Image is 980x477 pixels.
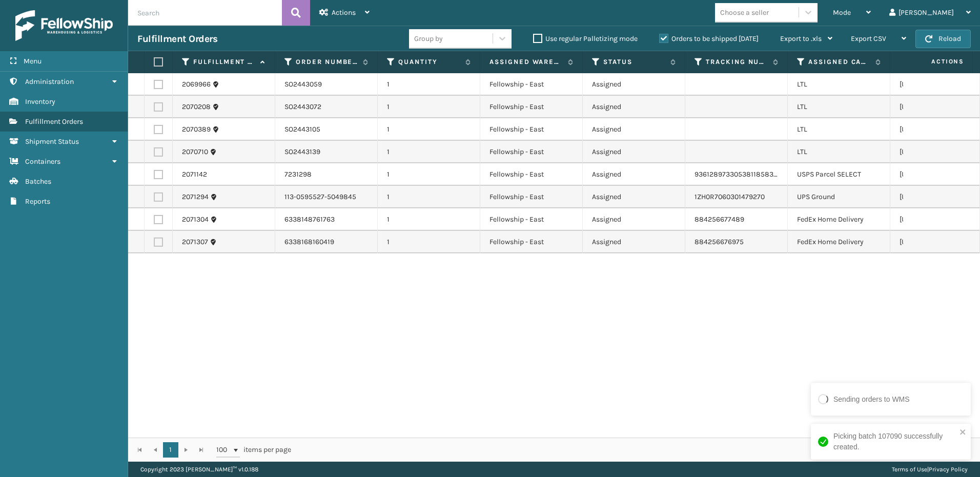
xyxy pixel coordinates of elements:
[398,57,460,67] label: Quantity
[583,208,685,231] td: Assigned
[332,8,356,17] span: Actions
[695,192,765,201] a: 1ZH0R7060301479270
[216,442,291,458] span: items per page
[25,97,55,106] span: Inventory
[480,141,583,163] td: Fellowship - East
[695,170,782,179] a: 9361289733053811858309
[182,169,207,180] a: 2071142
[182,102,211,112] a: 2070208
[275,73,378,96] td: SO2443059
[182,124,211,135] a: 2070389
[275,208,378,231] td: 6338148761763
[788,231,890,253] td: FedEx Home Delivery
[480,186,583,208] td: Fellowship - East
[583,186,685,208] td: Assigned
[25,197,50,206] span: Reports
[833,394,910,405] div: Sending orders to WMS
[489,57,563,67] label: Assigned Warehouse
[788,163,890,186] td: USPS Parcel SELECT
[480,73,583,96] td: Fellowship - East
[378,118,480,141] td: 1
[603,57,665,67] label: Status
[25,77,74,86] span: Administration
[583,73,685,96] td: Assigned
[140,462,258,477] p: Copyright 2023 [PERSON_NAME]™ v 1.0.188
[378,96,480,118] td: 1
[480,118,583,141] td: Fellowship - East
[378,208,480,231] td: 1
[25,157,60,166] span: Containers
[378,141,480,163] td: 1
[480,163,583,186] td: Fellowship - East
[182,192,209,202] a: 2071294
[275,96,378,118] td: SO2443072
[275,141,378,163] td: SO2443139
[182,214,209,225] a: 2071304
[915,30,971,48] button: Reload
[275,118,378,141] td: SO2443105
[378,231,480,253] td: 1
[25,117,83,126] span: Fulfillment Orders
[695,237,744,246] a: 884256676975
[275,186,378,208] td: 113-0595527-5049845
[480,96,583,118] td: Fellowship - East
[296,57,358,67] label: Order Number
[25,137,79,146] span: Shipment Status
[163,442,178,458] a: 1
[305,445,969,455] div: 1 - 8 of 8 items
[659,34,759,43] label: Orders to be shipped [DATE]
[137,33,217,45] h3: Fulfillment Orders
[182,147,208,157] a: 2070710
[378,73,480,96] td: 1
[583,231,685,253] td: Assigned
[695,215,744,224] a: 884256677489
[959,428,967,438] button: close
[378,186,480,208] td: 1
[788,73,890,96] td: LTL
[25,177,51,186] span: Batches
[720,7,769,18] div: Choose a seller
[788,141,890,163] td: LTL
[788,186,890,208] td: UPS Ground
[182,79,211,90] a: 2069966
[780,34,822,43] span: Export to .xls
[788,96,890,118] td: LTL
[15,10,113,41] img: logo
[480,208,583,231] td: Fellowship - East
[533,34,638,43] label: Use regular Palletizing mode
[193,57,255,67] label: Fulfillment Order Id
[833,8,851,17] span: Mode
[583,96,685,118] td: Assigned
[788,118,890,141] td: LTL
[788,208,890,231] td: FedEx Home Delivery
[808,57,870,67] label: Assigned Carrier Service
[583,163,685,186] td: Assigned
[24,57,42,66] span: Menu
[851,34,886,43] span: Export CSV
[583,118,685,141] td: Assigned
[378,163,480,186] td: 1
[706,57,768,67] label: Tracking Number
[480,231,583,253] td: Fellowship - East
[275,163,378,186] td: 7231298
[182,237,208,247] a: 2071307
[216,445,232,455] span: 100
[899,53,970,70] span: Actions
[833,431,956,452] div: Picking batch 107090 successfully created.
[583,141,685,163] td: Assigned
[414,33,443,44] div: Group by
[275,231,378,253] td: 6338168160419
